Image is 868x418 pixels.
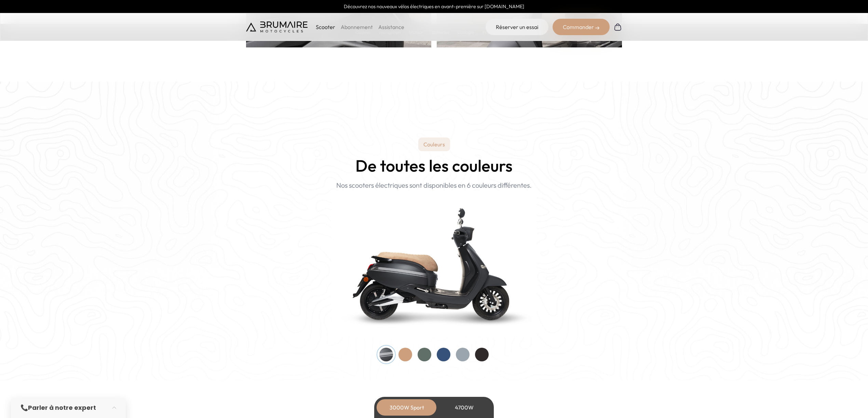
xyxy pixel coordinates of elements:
[437,399,491,416] div: 4700W
[341,24,373,30] a: Abonnement
[486,19,548,35] a: Réserver un essai
[418,138,450,151] p: Couleurs
[379,399,434,416] div: 3000W Sport
[614,23,622,31] img: Panier
[834,386,861,411] iframe: Gorgias live chat messenger
[316,23,335,31] p: Scooter
[336,180,532,190] p: Nos scooters électriques sont disponibles en 6 couleurs différentes.
[595,26,599,30] img: right-arrow-2.png
[553,19,610,35] div: Commander
[246,21,308,32] img: Brumaire Motocycles
[378,24,404,30] a: Assistance
[355,157,513,175] h2: De toutes les couleurs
